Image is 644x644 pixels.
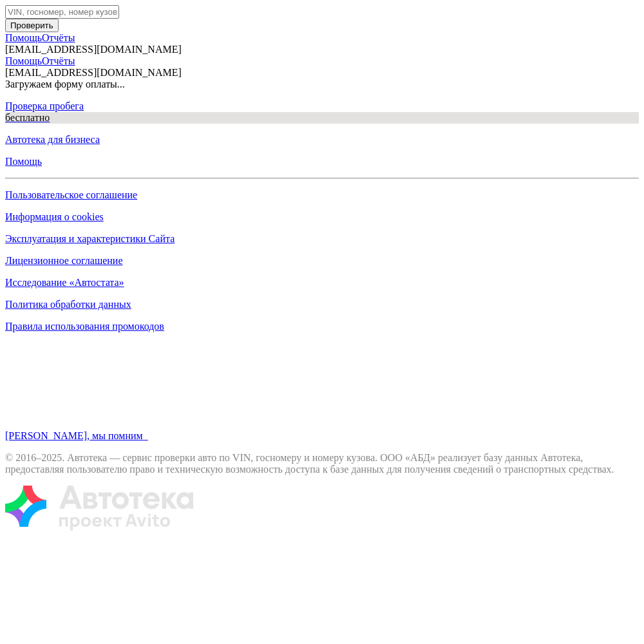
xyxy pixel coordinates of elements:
[5,299,639,310] a: Политика обработки данных
[5,5,119,19] input: VIN, госномер, номер кузова
[5,32,42,43] a: Помощь
[5,79,639,90] div: Загружаем форму оплаты...
[5,343,639,442] a: [PERSON_NAME], мы помним
[42,32,75,43] a: Отчёты
[5,44,639,55] div: [EMAIL_ADDRESS][DOMAIN_NAME]
[5,134,639,146] a: Автотека для бизнеса
[5,321,639,332] a: Правила использования промокодов
[42,55,75,66] a: Отчёты
[5,67,639,79] div: [EMAIL_ADDRESS][DOMAIN_NAME]
[5,277,639,289] a: Исследование «Автостата»
[5,112,50,123] span: бесплатно
[5,19,59,32] button: Проверить
[5,211,639,223] a: Информация о cookies
[5,55,42,66] a: Помощь
[10,21,53,30] span: Проверить
[5,452,639,475] p: © 2016– 2025 . Автотека — сервис проверки авто по VIN, госномеру и номеру кузова. ООО «АБД» реали...
[5,486,193,531] img: tWS6KzJlK1XUpy65r7uaHVIs4JI6Dha8Nraz9T2hA03BhoCc4MtbvZCxBLwJIh+mQSIAkLBJpqMoKVdP8sONaFJLCz6I0+pu7...
[5,100,639,124] div: Проверка пробега
[5,189,639,201] a: Пользовательское соглашение
[5,255,639,267] a: Лицензионное соглашение
[5,156,639,167] a: Помощь
[5,233,639,245] a: Эксплуатация и характеристики Сайта
[5,100,639,124] a: Проверка пробегабесплатно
